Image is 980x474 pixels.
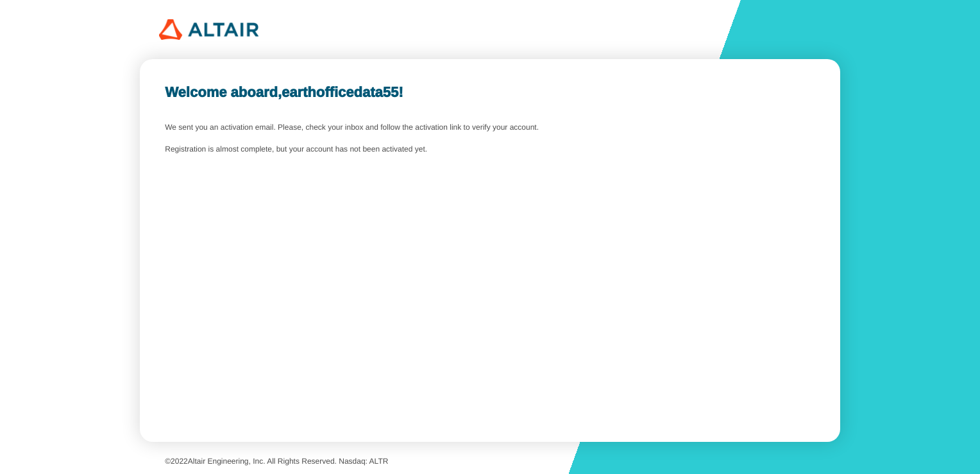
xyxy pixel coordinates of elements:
[282,84,398,100] b: earthofficedata55
[165,457,815,466] p: © Altair Engineering, Inc. All Rights Reserved. Nasdaq: ALTR
[165,123,815,132] unity-typography: We sent you an activation email. Please, check your inbox and follow the activation link to verif...
[159,19,258,40] img: 320px-Altair_logo.png
[165,84,815,100] unity-typography: Welcome aboard, !
[165,145,815,154] unity-typography: Registration is almost complete, but your account has not been activated yet.
[171,457,188,466] span: 2022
